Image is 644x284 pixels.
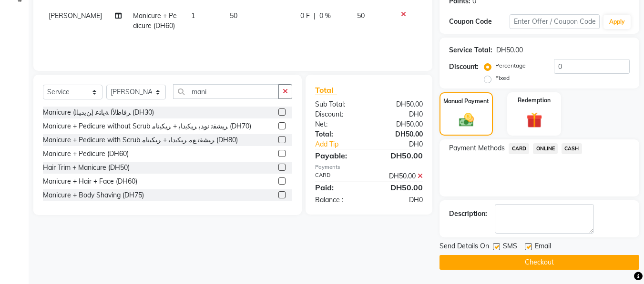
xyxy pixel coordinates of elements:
[535,241,551,253] span: Email
[449,62,479,72] div: Discount:
[308,129,369,139] div: Total:
[191,11,195,20] span: 1
[369,182,430,193] div: DH50.00
[43,121,251,131] div: Manicure + Pedicure without Scrub ﺮﻴﺸﻘﺗ نوﺪﺑ ﺮﻴﻜﻳدﺎﺑ + ﺮﻴﻜﻴﻧﺎﻣ (DH70)
[369,129,430,139] div: DH50.00
[369,119,430,129] div: DH50.00
[449,17,509,27] div: Coupon Code
[369,171,430,181] div: DH50.00
[49,11,102,20] span: [PERSON_NAME]
[319,11,331,21] span: 0 %
[449,209,487,219] div: Description:
[562,143,582,154] span: CASH
[308,171,369,181] div: CARD
[449,143,505,153] span: Payment Methods
[43,163,130,173] div: Hair Trim + Manicure (DH50)
[440,255,639,270] button: Checkout
[133,11,177,30] span: Manicure + Pedicure (DH60)
[369,99,430,109] div: DH50.00
[443,97,489,106] label: Manual Payment
[43,108,154,118] div: Manicure (ﻦﻳﺪﻴﻠﻟ) ﺮﻓﺎﻇﻷا ﺔﻳﺎﻨﻋ (DH30)
[521,110,547,130] img: _gift.svg
[314,11,316,21] span: |
[43,176,137,186] div: Manicure + Hair + Face (DH60)
[369,150,430,161] div: DH50.00
[379,139,430,149] div: DH0
[43,135,238,145] div: Manicure + Pedicure with Scrub ﺮﻴﺸﻘﺗ ﻊﻣ ﺮﻴﻜﻳدﺎﺑ + ﺮﻴﻜﻴﻧﺎﻣ (DH80)
[43,149,129,159] div: Manicure + Pedicure (DH60)
[603,15,631,29] button: Apply
[43,190,144,200] div: Manicure + Body Shaving (DH75)
[495,61,526,70] label: Percentage
[449,45,492,55] div: Service Total:
[308,109,369,119] div: Discount:
[503,241,517,253] span: SMS
[369,195,430,205] div: DH0
[308,195,369,205] div: Balance :
[440,241,489,253] span: Send Details On
[518,96,551,105] label: Redemption
[454,111,479,128] img: _cash.svg
[369,109,430,119] div: DH0
[230,11,237,20] span: 50
[509,143,529,154] span: CARD
[357,11,365,20] span: 50
[315,163,423,171] div: Payments
[308,139,379,149] a: Add Tip
[315,85,337,95] span: Total
[308,182,369,193] div: Paid:
[496,45,523,55] div: DH50.00
[308,150,369,161] div: Payable:
[308,99,369,109] div: Sub Total:
[308,119,369,129] div: Net:
[173,84,279,99] input: Search or Scan
[510,14,600,29] input: Enter Offer / Coupon Code
[495,74,510,82] label: Fixed
[300,11,310,21] span: 0 F
[533,143,558,154] span: ONLINE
